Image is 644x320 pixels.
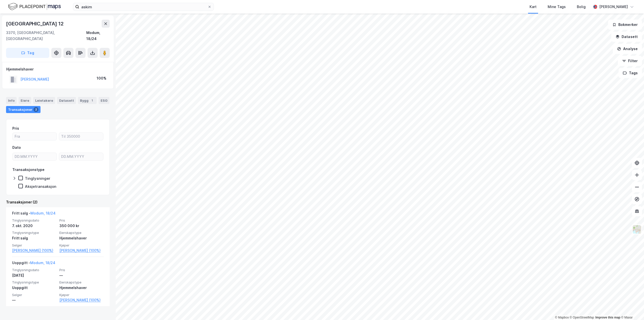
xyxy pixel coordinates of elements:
iframe: Chat Widget [619,296,644,320]
span: Kjøper [59,243,104,247]
div: Transaksjonstype [12,167,45,173]
input: DD.MM.YYYY [59,153,103,160]
a: Mapbox [555,316,569,319]
span: Selger [12,293,56,297]
div: 100% [97,75,106,81]
button: Filter [618,56,642,66]
img: Z [632,225,642,234]
span: Eierskapstype [59,280,104,285]
div: Kart [530,4,537,10]
span: Tinglysningstype [12,280,56,285]
button: Bokmerker [608,20,642,30]
div: Fritt salg [12,235,56,241]
div: ESG [99,97,109,104]
div: Bolig [577,4,586,10]
input: Til 350000 [59,133,103,140]
div: Aksjetransaksjon [25,184,56,189]
div: Uoppgitt [12,285,56,291]
div: — [59,272,104,278]
div: Eiere [19,97,31,104]
div: 350 000 kr [59,223,104,229]
span: Tinglysningsdato [12,268,56,272]
div: Transaksjoner [6,106,41,113]
div: 3370, [GEOGRAPHIC_DATA], [GEOGRAPHIC_DATA] [6,30,86,42]
span: Eierskapstype [59,231,104,235]
div: Uoppgitt - [12,260,55,268]
span: Selger [12,243,56,247]
span: Pris [59,218,104,223]
div: Tinglysninger [25,176,50,181]
img: logo.f888ab2527a4732fd821a326f86c7f29.svg [8,2,61,11]
div: Transaksjoner (2) [6,199,110,205]
div: Info [6,97,17,104]
div: 7. okt. 2020 [12,223,56,229]
a: Improve this map [595,316,620,319]
button: Datasett [611,32,642,42]
span: Pris [59,268,104,272]
div: [PERSON_NAME] [599,4,628,10]
div: [GEOGRAPHIC_DATA] 12 [6,20,65,28]
input: Søk på adresse, matrikkel, gårdeiere, leietakere eller personer [79,3,208,11]
div: Dato [12,145,21,151]
button: Analyse [613,44,642,54]
a: OpenStreetMap [570,316,594,319]
div: Fritt salg - [12,210,56,218]
div: Hjemmelshaver [6,66,109,72]
input: Fra [13,133,57,140]
div: Hjemmelshaver [59,285,104,291]
span: Tinglysningsdato [12,218,56,223]
span: Tinglysningstype [12,231,56,235]
button: Tag [6,48,49,58]
input: DD.MM.YYYY [13,153,57,160]
div: Pris [12,125,19,131]
button: Tags [619,68,642,78]
div: Modum, 18/24 [86,30,110,42]
div: 1 [90,98,95,103]
div: Bygg [78,97,97,104]
a: Modum, 18/24 [30,261,55,265]
div: Hjemmelshaver [59,235,104,241]
div: Leietakere [33,97,55,104]
div: — [12,297,56,303]
a: Modum, 18/24 [30,211,56,215]
a: [PERSON_NAME] (100%) [59,297,104,303]
a: [PERSON_NAME] (100%) [59,247,104,254]
span: Kjøper [59,293,104,297]
div: 2 [33,107,38,112]
div: Mine Tags [548,4,566,10]
div: [DATE] [12,272,56,278]
a: [PERSON_NAME] (100%) [12,247,56,254]
div: Datasett [57,97,76,104]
